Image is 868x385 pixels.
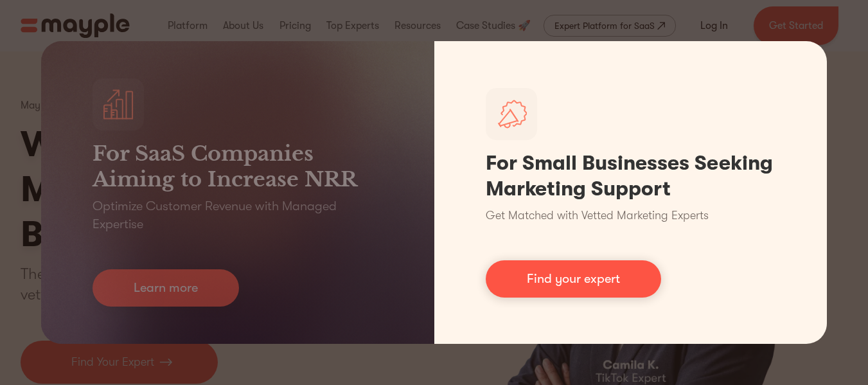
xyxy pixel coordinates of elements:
a: Learn more [93,269,239,307]
h1: For Small Businesses Seeking Marketing Support [486,150,776,202]
a: Find your expert [486,260,661,298]
h3: For SaaS Companies Aiming to Increase NRR [93,141,383,192]
p: Optimize Customer Revenue with Managed Expertise [93,197,383,233]
p: Get Matched with Vetted Marketing Experts [486,207,709,224]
